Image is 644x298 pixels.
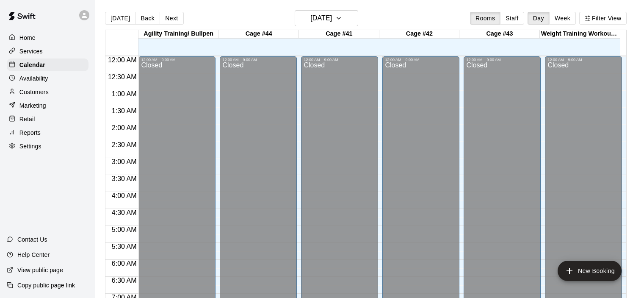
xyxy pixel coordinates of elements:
[17,235,47,244] p: Contact Us
[528,12,550,25] button: Day
[470,12,500,25] button: Rooms
[304,58,376,62] div: 12:00 AM – 9:00 AM
[19,142,41,150] p: Settings
[110,124,139,131] span: 2:00 AM
[110,175,139,182] span: 3:30 AM
[106,56,139,64] span: 12:00 AM
[110,107,139,114] span: 1:30 AM
[141,58,213,62] div: 12:00 AM – 9:00 AM
[7,86,88,98] a: Customers
[222,58,294,62] div: 12:00 AM – 9:00 AM
[7,99,88,112] a: Marketing
[540,30,620,38] div: Weight Training Workout Area
[160,12,183,25] button: Next
[17,281,75,290] p: Copy public page link
[7,58,88,71] a: Calendar
[295,10,358,26] button: [DATE]
[19,101,46,110] p: Marketing
[19,61,45,69] p: Calendar
[579,12,627,25] button: Filter View
[110,243,139,250] span: 5:30 AM
[110,141,139,148] span: 2:30 AM
[466,58,538,62] div: 12:00 AM – 9:00 AM
[19,115,35,123] p: Retail
[459,30,540,38] div: Cage #43
[105,12,135,25] button: [DATE]
[110,226,139,233] span: 5:00 AM
[110,209,139,216] span: 4:30 AM
[110,260,139,267] span: 6:00 AM
[19,33,36,42] p: Home
[299,30,379,38] div: Cage #41
[19,74,48,83] p: Availability
[7,31,88,44] a: Home
[17,251,50,259] p: Help Center
[110,158,139,165] span: 3:00 AM
[558,261,622,281] button: add
[19,128,41,137] p: Reports
[19,88,49,96] p: Customers
[547,58,619,62] div: 12:00 AM – 9:00 AM
[19,47,43,56] p: Services
[385,58,457,62] div: 12:00 AM – 9:00 AM
[7,126,88,139] a: Reports
[138,30,219,38] div: Agility Training/ Bullpen
[7,113,88,125] a: Retail
[110,192,139,199] span: 4:00 AM
[106,73,139,81] span: 12:30 AM
[549,12,576,25] button: Week
[218,30,299,38] div: Cage #44
[7,45,88,58] a: Services
[110,90,139,97] span: 1:00 AM
[110,277,139,284] span: 6:30 AM
[7,72,88,85] a: Availability
[7,140,88,153] a: Settings
[500,12,524,25] button: Staff
[17,266,63,274] p: View public page
[379,30,460,38] div: Cage #42
[135,12,160,25] button: Back
[310,12,332,24] h6: [DATE]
